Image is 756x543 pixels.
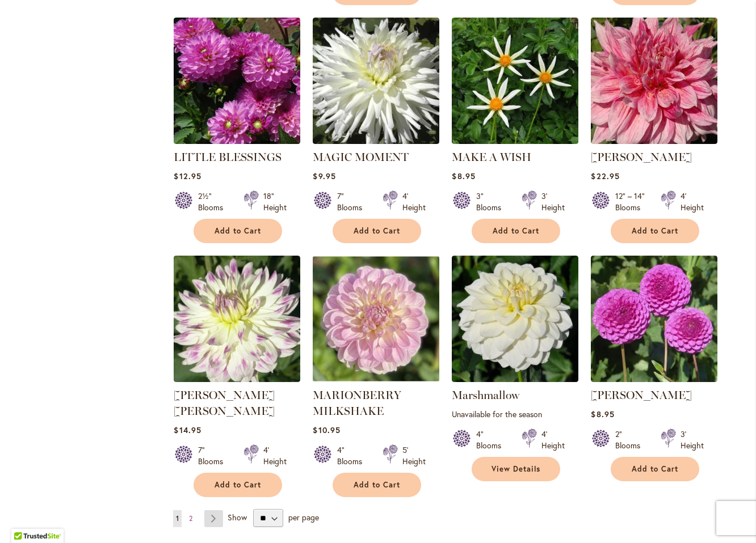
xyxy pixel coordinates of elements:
[472,457,560,481] a: View Details
[174,18,300,144] img: LITTLE BLESSINGS
[313,374,439,384] a: MARIONBERRY MILKSHAKE
[9,503,40,534] iframe: Launch Accessibility Center
[354,480,400,490] span: Add to Cart
[452,171,475,181] span: $8.95
[591,150,692,164] a: [PERSON_NAME]
[402,190,426,213] div: 4' Height
[615,429,647,451] div: 2" Blooms
[591,171,619,181] span: $22.95
[174,135,300,146] a: LITTLE BLESSINGS
[337,190,369,213] div: 7" Blooms
[313,150,409,164] a: MAGIC MOMENT
[313,388,401,418] a: MARIONBERRY MILKSHAKE
[611,457,699,481] button: Add to Cart
[228,512,247,523] span: Show
[402,444,426,467] div: 5' Height
[615,190,647,213] div: 12" – 14" Blooms
[174,388,275,418] a: [PERSON_NAME] [PERSON_NAME]
[354,226,400,236] span: Add to Cart
[263,444,287,467] div: 4' Height
[176,514,179,523] span: 1
[452,256,578,382] img: Marshmallow
[452,409,578,419] p: Unavailable for the season
[452,374,578,384] a: Marshmallow
[198,190,230,213] div: 2½" Blooms
[194,473,282,497] button: Add to Cart
[681,429,704,451] div: 3' Height
[313,135,439,146] a: MAGIC MOMENT
[541,190,565,213] div: 3' Height
[313,256,439,382] img: MARIONBERRY MILKSHAKE
[476,429,508,451] div: 4" Blooms
[472,219,560,243] button: Add to Cart
[452,150,531,164] a: MAKE A WISH
[492,464,540,474] span: View Details
[174,425,201,435] span: $14.95
[611,219,699,243] button: Add to Cart
[591,18,717,144] img: MAKI
[263,190,287,213] div: 18" Height
[493,226,539,236] span: Add to Cart
[591,135,717,146] a: MAKI
[215,480,261,490] span: Add to Cart
[313,425,340,435] span: $10.95
[591,388,692,402] a: [PERSON_NAME]
[541,429,565,451] div: 4' Height
[591,409,614,419] span: $8.95
[476,190,508,213] div: 3" Blooms
[189,514,192,523] span: 2
[313,171,335,181] span: $9.95
[681,190,704,213] div: 4' Height
[174,171,201,181] span: $12.95
[591,374,717,384] a: MARY MUNNS
[632,226,678,236] span: Add to Cart
[452,18,578,144] img: MAKE A WISH
[337,444,369,467] div: 4" Blooms
[452,388,519,402] a: Marshmallow
[174,374,300,384] a: MARGARET ELLEN
[198,444,230,467] div: 7" Blooms
[174,150,282,164] a: LITTLE BLESSINGS
[591,256,717,382] img: MARY MUNNS
[333,473,421,497] button: Add to Cart
[174,256,300,382] img: MARGARET ELLEN
[632,464,678,474] span: Add to Cart
[452,135,578,146] a: MAKE A WISH
[186,510,195,527] a: 2
[194,219,282,243] button: Add to Cart
[215,226,261,236] span: Add to Cart
[313,18,439,144] img: MAGIC MOMENT
[333,219,421,243] button: Add to Cart
[288,512,319,523] span: per page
